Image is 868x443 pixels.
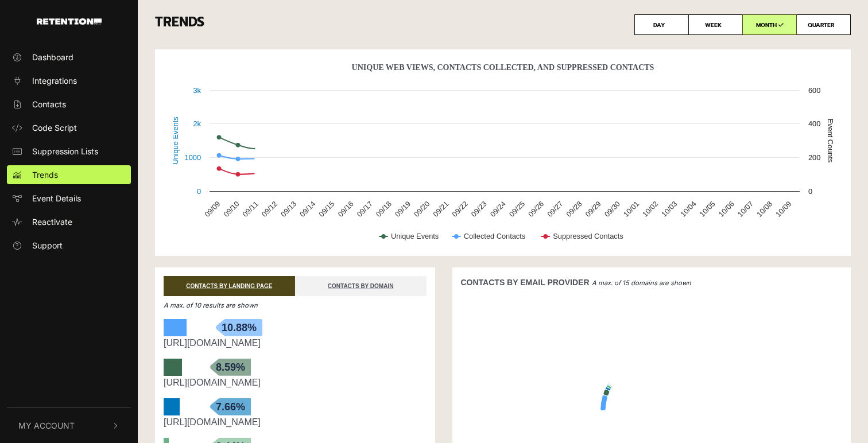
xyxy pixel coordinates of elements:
div: https://huegahouse.com/collections/college-hats [164,336,427,350]
span: Dashboard [32,51,73,63]
text: 10/02 [641,200,660,219]
text: 09/20 [412,200,431,219]
text: 09/10 [222,200,241,219]
span: 7.66% [210,398,251,415]
text: 09/22 [450,200,469,219]
text: 09/24 [489,200,507,219]
em: A max. of 15 domains are shown [592,279,691,287]
text: 09/29 [584,200,603,219]
span: 10.88% [216,319,262,336]
span: Code Script [32,122,77,134]
text: 09/17 [355,200,374,219]
text: 09/15 [317,200,336,219]
text: 09/27 [545,200,564,219]
span: Contacts [32,98,66,110]
text: Collected Contacts [464,232,525,240]
span: Event Details [32,192,81,204]
text: Unique Events [171,116,180,164]
a: [URL][DOMAIN_NAME] [164,378,261,387]
a: CONTACTS BY LANDING PAGE [164,276,295,296]
a: [URL][DOMAIN_NAME] [164,417,261,427]
span: Reactivate [32,216,72,228]
text: 200 [808,153,820,162]
em: A max. of 10 results are shown [164,301,258,309]
text: 09/23 [470,200,489,219]
text: 10/03 [660,200,679,219]
text: 600 [808,86,820,95]
text: 1000 [185,153,201,162]
svg: Unique Web Views, Contacts Collected, And Suppressed Contacts [164,58,842,253]
a: Support [7,236,131,255]
text: 3k [193,86,201,95]
span: 8.59% [210,359,251,376]
a: Dashboard [7,48,131,67]
text: 09/14 [298,200,317,219]
text: Suppressed Contacts [553,232,623,240]
text: 0 [808,187,812,196]
text: 09/30 [603,200,622,219]
img: Retention.com [37,18,102,25]
span: Suppression Lists [32,145,98,157]
text: 09/12 [260,200,279,219]
text: 10/09 [774,200,793,219]
text: 09/11 [241,200,260,219]
a: Suppression Lists [7,142,131,161]
a: Event Details [7,189,131,208]
span: Support [32,239,63,251]
button: My Account [7,408,131,443]
text: Unique Web Views, Contacts Collected, And Suppressed Contacts [352,63,654,72]
text: Event Counts [826,119,835,163]
text: 10/05 [697,200,716,219]
a: Contacts [7,95,131,114]
text: 400 [808,119,820,128]
text: 09/16 [336,200,355,219]
text: 09/26 [526,200,545,219]
text: 10/01 [622,200,641,219]
div: https://huegahouse.com/ [164,376,427,390]
text: 10/04 [679,200,697,219]
a: Trends [7,165,131,184]
a: Code Script [7,118,131,137]
text: 10/07 [736,200,755,219]
text: 10/08 [755,200,774,219]
text: 09/25 [507,200,526,219]
a: Integrations [7,71,131,90]
text: Unique Events [391,232,439,240]
strong: CONTACTS BY EMAIL PROVIDER [461,278,590,287]
text: 2k [193,119,201,128]
h3: TRENDS [155,14,851,35]
text: 09/19 [393,200,412,219]
span: Integrations [32,75,77,87]
a: [URL][DOMAIN_NAME] [164,338,261,348]
label: WEEK [688,14,743,35]
text: 10/06 [717,200,736,219]
span: My Account [18,419,75,432]
text: 09/21 [431,200,450,219]
label: DAY [634,14,689,35]
text: 09/13 [279,200,298,219]
text: 0 [197,187,201,196]
text: 09/18 [374,200,393,219]
a: CONTACTS BY DOMAIN [295,276,427,296]
span: Trends [32,169,58,181]
label: QUARTER [796,14,851,35]
text: 09/09 [203,200,222,219]
div: https://huegahouse.com/collections/headwear [164,415,427,429]
label: MONTH [742,14,797,35]
text: 09/28 [564,200,583,219]
a: Reactivate [7,212,131,231]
